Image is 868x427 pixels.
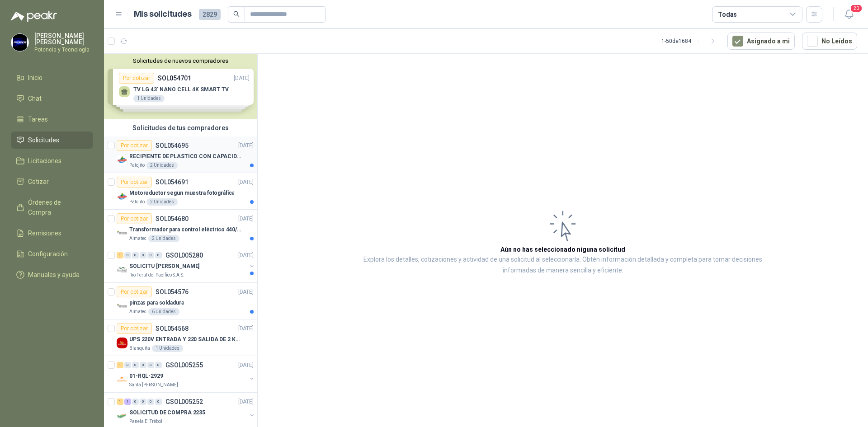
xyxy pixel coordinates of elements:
[233,11,240,17] span: search
[129,235,146,242] p: Almatec
[129,299,184,307] p: pinzas para soldadura
[727,33,795,50] button: Asignado a mi
[117,213,152,224] div: Por cotizar
[132,399,139,405] div: 0
[165,252,203,258] p: GSOL005280
[156,216,189,222] p: SOL054680
[124,362,131,368] div: 0
[155,362,162,368] div: 0
[129,162,145,169] p: Patojito
[117,323,152,334] div: Por cotizar
[117,264,127,275] img: Company Logo
[156,325,189,332] p: SOL054568
[146,198,178,206] div: 2 Unidades
[156,289,189,295] p: SOL054576
[34,33,93,45] p: [PERSON_NAME] [PERSON_NAME]
[28,177,49,187] span: Cotizar
[129,225,242,234] p: Transformador para control eléctrico 440/220/110 - 45O VA.
[28,197,85,217] span: Órdenes de Compra
[129,152,242,161] p: RECIPIENTE DE PLASTICO CON CAPACIDAD DE 1.8 LT PARA LA EXTRACCIÓN MANUAL DE LIQUIDOS
[147,362,154,368] div: 0
[841,6,857,23] button: 20
[11,69,93,86] a: Inicio
[124,252,131,258] div: 0
[117,301,127,312] img: Company Logo
[129,408,205,417] p: SOLICITUD DE COMPRA 2235
[28,94,42,103] span: Chat
[117,396,255,425] a: 1 1 0 0 0 0 GSOL005252[DATE] Company LogoSOLICITUD DE COMPRA 2235Panela El Trébol
[117,362,123,368] div: 1
[155,399,162,405] div: 0
[148,308,179,315] div: 6 Unidades
[238,215,254,223] p: [DATE]
[117,374,127,385] img: Company Logo
[11,266,93,283] a: Manuales y ayuda
[11,111,93,128] a: Tareas
[117,411,127,422] img: Company Logo
[140,399,146,405] div: 0
[152,345,183,352] div: 1 Unidades
[11,245,93,263] a: Configuración
[104,210,257,246] a: Por cotizarSOL054680[DATE] Company LogoTransformador para control eléctrico 440/220/110 - 45O VA....
[155,252,162,258] div: 0
[117,155,127,165] img: Company Logo
[11,152,93,169] a: Licitaciones
[238,251,254,260] p: [DATE]
[11,225,93,242] a: Remisiones
[117,360,255,389] a: 1 0 0 0 0 0 GSOL005255[DATE] Company Logo01-RQL-2929Santa [PERSON_NAME]
[11,11,57,22] img: Logo peakr
[165,362,203,368] p: GSOL005255
[129,345,150,352] p: Blanquita
[156,179,189,185] p: SOL054691
[11,194,93,221] a: Órdenes de Compra
[28,270,80,280] span: Manuales y ayuda
[104,119,257,136] div: Solicitudes de tus compradores
[132,252,139,258] div: 0
[117,286,152,297] div: Por cotizar
[117,140,152,151] div: Por cotizar
[238,361,254,370] p: [DATE]
[104,173,257,210] a: Por cotizarSOL054691[DATE] Company LogoMotoreductor segun muestra fotográficaPatojito2 Unidades
[108,57,254,64] button: Solicitudes de nuevos compradores
[117,338,127,348] img: Company Logo
[140,362,146,368] div: 0
[104,283,257,319] a: Por cotizarSOL054576[DATE] Company Logopinzas para soldaduraAlmatec6 Unidades
[28,135,59,145] span: Solicitudes
[117,399,123,405] div: 1
[129,262,199,271] p: SOLICITU [PERSON_NAME]
[500,244,625,254] h3: Aún no has seleccionado niguna solicitud
[34,47,93,52] p: Potencia y Tecnología
[132,362,139,368] div: 0
[199,9,221,20] span: 2829
[802,33,857,50] button: No Leídos
[238,398,254,406] p: [DATE]
[104,319,257,356] a: Por cotizarSOL054568[DATE] Company LogoUPS 220V ENTRADA Y 220 SALIDA DE 2 KVABlanquita1 Unidades
[718,9,737,19] div: Todas
[147,399,154,405] div: 0
[850,4,863,13] span: 20
[117,228,127,239] img: Company Logo
[134,8,192,21] h1: Mis solicitudes
[129,308,146,315] p: Almatec
[124,399,131,405] div: 1
[165,399,203,405] p: GSOL005252
[117,177,152,188] div: Por cotizar
[28,228,61,238] span: Remisiones
[348,254,778,276] p: Explora los detalles, cotizaciones y actividad de una solicitud al seleccionarla. Obtén informaci...
[129,272,184,279] p: Rio Fertil del Pacífico S.A.S.
[148,235,179,242] div: 2 Unidades
[129,335,242,344] p: UPS 220V ENTRADA Y 220 SALIDA DE 2 KVA
[11,90,93,107] a: Chat
[238,178,254,187] p: [DATE]
[28,114,48,124] span: Tareas
[117,191,127,202] img: Company Logo
[28,156,61,166] span: Licitaciones
[11,131,93,149] a: Solicitudes
[129,372,163,380] p: 01-RQL-2929
[147,252,154,258] div: 0
[129,189,234,197] p: Motoreductor segun muestra fotográfica
[140,252,146,258] div: 0
[238,141,254,150] p: [DATE]
[11,34,28,51] img: Company Logo
[11,173,93,190] a: Cotizar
